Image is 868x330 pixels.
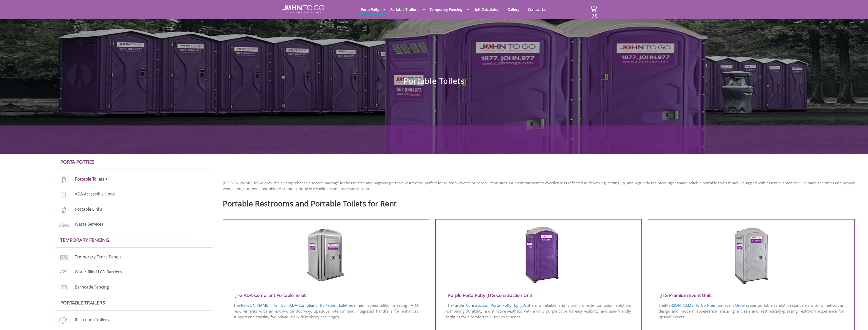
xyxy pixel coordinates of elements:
[590,5,597,12] img: cart a
[727,226,775,284] img: JTG-Premium-Event-Unit.png
[591,8,597,19] span: (0)
[60,237,109,243] a: Temporary Fencing
[648,291,854,299] h3: JTG Premium Event Unit
[665,303,743,308] a: [PERSON_NAME] To Go Premium Event Unit
[436,302,642,320] p: The offers a reliable and vibrant on-site sanitation solution, combining durability, a distinctiv...
[75,206,102,212] a: Portable Sinks
[60,159,94,165] a: Porta Potties
[75,191,115,197] a: ADA Accessible Units
[59,221,69,228] img: waste-services-new.png
[240,303,347,308] a: [PERSON_NAME] To Go ADA-Compliant Portable Toilet
[75,269,122,275] a: Water-filled LCD Barriers
[59,269,69,276] img: water-filled%20barriers-new.png
[504,5,523,14] a: Gallery
[223,197,860,208] h2: Portable Restrooms and Portable Toilets for Rent
[672,180,681,185] a: clean
[282,5,324,13] img: JOHN to go
[648,302,854,320] p: The elevates portable sanitation standards with its meticulous design and modern appearance, ensu...
[470,5,503,14] a: Unit Calculator
[75,254,121,260] a: Temporary Fence Panels
[75,221,103,227] a: Waste Services
[75,176,108,182] a: Portable Toilets >
[223,180,860,192] p: [PERSON_NAME] To Go provides a comprehensive service package for hassle-free and hygienic portabl...
[386,5,422,14] a: Portable Trailers
[59,176,69,183] img: portable-toilets-new.png
[59,206,69,213] img: portable-sinks-new.png
[59,191,69,198] img: ADA-units-new.png
[223,302,429,320] p: The redefines accessibility, meeting ADA requirements with an extra-wide doorway, spacious interi...
[60,299,105,306] a: Portable trailers
[357,5,383,14] a: Porta Potty
[426,5,466,14] a: Temporary Fencing
[223,291,429,299] h3: JTG ADA-Compliant Portable Toilet
[75,317,109,323] a: Restroom Trailers
[75,284,109,290] a: Barricade Fencing
[452,303,527,308] a: Purple Construction Porta Potty by J2G
[436,291,642,299] h3: Purple Porta Potty: JTG Construction Unit
[59,317,69,324] img: restroom-trailers-new.png
[514,226,563,284] img: Purple-Porta-Potty-J2G-Construction-Unit.png
[59,284,69,291] img: barricade-fencing-icon-new.png
[302,226,350,284] img: JTG-ADA-Compliant-Portable-Toilet.png
[524,5,550,14] a: Contact Us
[59,254,69,261] img: chan-link-fencing-new.png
